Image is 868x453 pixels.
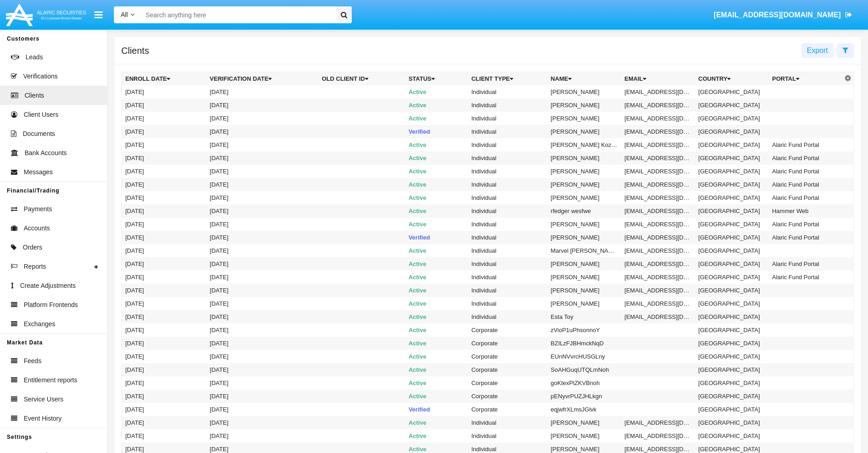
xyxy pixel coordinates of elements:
span: Messages [24,167,53,177]
td: BZILzFJBHmckNqD [547,337,621,350]
td: Corporate [467,403,547,416]
span: Leads [26,52,43,62]
td: Individual [467,218,547,231]
td: [EMAIL_ADDRESS][DOMAIN_NAME] [621,244,695,257]
td: Active [405,99,468,112]
td: [PERSON_NAME] [547,99,621,112]
td: [DATE] [122,416,206,429]
td: [DATE] [122,363,206,376]
td: Individual [467,244,547,257]
span: Exchanges [24,319,55,329]
td: [PERSON_NAME] [547,231,621,244]
td: [DATE] [206,403,318,416]
td: Individual [467,310,547,323]
td: [GEOGRAPHIC_DATA] [695,218,769,231]
th: Country [695,72,769,86]
td: Active [405,350,468,363]
td: [GEOGRAPHIC_DATA] [695,85,769,99]
td: [EMAIL_ADDRESS][DOMAIN_NAME] [621,191,695,204]
td: [GEOGRAPHIC_DATA] [695,403,769,416]
td: rfedger wesfwe [547,204,621,218]
td: [DATE] [122,165,206,178]
span: Platform Frontends [24,300,78,310]
td: [DATE] [206,165,318,178]
td: [DATE] [206,204,318,218]
td: [EMAIL_ADDRESS][DOMAIN_NAME] [621,138,695,151]
td: [EMAIL_ADDRESS][DOMAIN_NAME] [621,204,695,218]
td: [PERSON_NAME] [547,218,621,231]
h5: Clients [121,47,149,54]
th: Enroll date [122,72,206,86]
td: Corporate [467,323,547,337]
td: [DATE] [206,112,318,125]
td: Alaric Fund Portal [768,178,842,191]
td: [GEOGRAPHIC_DATA] [695,125,769,138]
td: Alaric Fund Portal [768,138,842,151]
td: [PERSON_NAME] [547,191,621,204]
td: [DATE] [206,231,318,244]
td: zVioP1uPhsonnoY [547,323,621,337]
td: [DATE] [122,310,206,323]
a: All [114,10,141,20]
th: Email [621,72,695,86]
td: Active [405,138,468,151]
td: [DATE] [122,429,206,443]
td: [GEOGRAPHIC_DATA] [695,376,769,390]
td: Corporate [467,390,547,403]
img: Logo image [5,1,87,28]
td: EUnNVvrcHUSGLny [547,350,621,363]
td: [DATE] [206,284,318,297]
td: [GEOGRAPHIC_DATA] [695,390,769,403]
td: [GEOGRAPHIC_DATA] [695,138,769,151]
td: [GEOGRAPHIC_DATA] [695,257,769,271]
td: Active [405,390,468,403]
td: Active [405,244,468,257]
td: [GEOGRAPHIC_DATA] [695,323,769,337]
td: Active [405,271,468,284]
td: [EMAIL_ADDRESS][DOMAIN_NAME] [621,416,695,429]
td: [DATE] [122,138,206,151]
td: [DATE] [206,99,318,112]
td: Active [405,323,468,337]
td: [DATE] [122,297,206,310]
td: Individual [467,138,547,151]
td: [PERSON_NAME] [547,85,621,99]
td: Verified [405,125,468,138]
td: Active [405,284,468,297]
span: All [121,11,128,18]
td: Individual [467,178,547,191]
td: Marvel [PERSON_NAME] [547,244,621,257]
td: [GEOGRAPHIC_DATA] [695,416,769,429]
td: Individual [467,165,547,178]
td: Alaric Fund Portal [768,151,842,165]
td: [DATE] [122,125,206,138]
td: [GEOGRAPHIC_DATA] [695,244,769,257]
td: Corporate [467,376,547,390]
td: Corporate [467,350,547,363]
td: [EMAIL_ADDRESS][DOMAIN_NAME] [621,178,695,191]
td: Individual [467,416,547,429]
td: [DATE] [206,376,318,390]
td: [EMAIL_ADDRESS][DOMAIN_NAME] [621,231,695,244]
td: Active [405,429,468,443]
th: Status [405,72,468,86]
th: Client Type [467,72,547,86]
td: [GEOGRAPHIC_DATA] [695,191,769,204]
td: [EMAIL_ADDRESS][DOMAIN_NAME] [621,165,695,178]
td: SoAHGuqUTQLmNoh [547,363,621,376]
td: Alaric Fund Portal [768,231,842,244]
span: Clients [25,91,44,100]
td: [PERSON_NAME] [547,151,621,165]
td: [DATE] [122,218,206,231]
td: [EMAIL_ADDRESS][DOMAIN_NAME] [621,112,695,125]
td: Active [405,376,468,390]
span: Client Users [24,110,58,120]
span: Entitlement reports [24,375,77,385]
td: [DATE] [206,323,318,337]
th: Name [547,72,621,86]
td: Active [405,257,468,271]
td: [PERSON_NAME] [547,284,621,297]
button: Export [801,43,833,58]
td: [EMAIL_ADDRESS][DOMAIN_NAME] [621,271,695,284]
span: Reports [24,262,46,271]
